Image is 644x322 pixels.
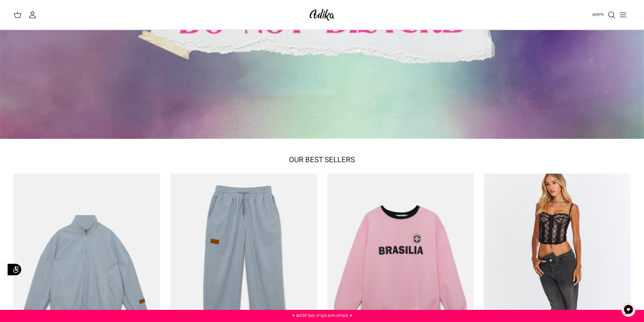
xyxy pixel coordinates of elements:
span: חיפוש [592,11,604,18]
img: Adika IL [308,7,336,23]
button: צ'אט [618,300,639,320]
button: Toggle menu [616,7,630,22]
img: accessibility_icon02.svg [5,261,24,279]
a: החשבון שלי [28,11,39,19]
a: ✦ משלוח חינם בקנייה מעל ₪220 ✦ [292,313,353,319]
a: OUR BEST SELLERS [289,154,355,165]
a: חיפוש [592,11,616,19]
